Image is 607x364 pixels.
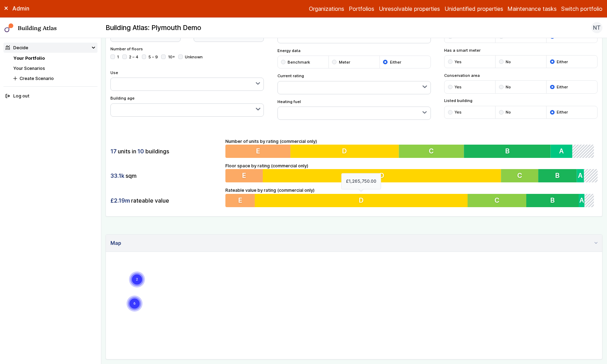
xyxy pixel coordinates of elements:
div: Floor space by rating (commercial only) [225,162,598,183]
span: C [517,172,522,180]
span: £2.19m [110,197,130,204]
span: Has a smart meter [444,48,598,53]
div: Current rating [277,73,431,94]
a: Maintenance tasks [507,5,557,13]
span: A [563,147,567,155]
div: Number of floors [110,46,264,65]
span: D [344,147,348,155]
div: Rateable value by rating (commercial only) [225,187,598,207]
a: Unidentified properties [445,5,503,13]
a: Your Scenarios [13,66,45,71]
div: units in buildings [110,145,221,158]
span: 17 [110,147,117,155]
span: C [497,196,502,204]
button: E [225,169,263,182]
span: E [242,172,246,180]
a: Portfolios [349,5,374,13]
a: Organizations [309,5,344,13]
button: NT [591,22,602,33]
button: Log out [3,91,97,101]
span: C [431,147,436,155]
h2: Building Atlas: Plymouth Demo [106,23,201,32]
summary: Map [106,235,602,252]
div: rateable value [110,194,221,207]
span: E [238,196,242,204]
button: A [582,194,588,207]
button: Create Scenario [11,73,97,83]
button: Switch portfolio [561,5,602,13]
span: A [583,196,587,204]
span: D [360,196,365,204]
span: B [508,147,512,155]
div: Number of units by rating (commercial only) [225,138,598,158]
button: B [539,169,577,182]
span: B [554,196,558,204]
button: A [577,169,584,182]
span: NT [593,23,601,32]
div: Building age [110,95,264,117]
span: 33.1k [110,172,124,180]
a: Your Portfolio [13,56,45,61]
div: sqm [110,169,221,182]
div: Use [110,70,264,91]
a: Unresolvable properties [379,5,440,13]
span: B [556,172,560,180]
div: Energy data [277,48,431,69]
img: main-0bbd2752.svg [5,23,14,32]
span: A [578,172,583,180]
button: D [255,194,470,207]
button: E [225,145,291,158]
span: E [256,147,260,155]
button: A [554,145,576,158]
summary: Decide [3,43,97,53]
span: Conservation area [444,73,598,78]
span: D [380,172,384,180]
button: B [466,145,554,158]
div: Decide [6,44,28,51]
button: B [529,194,583,207]
span: 10 [137,147,144,155]
button: C [470,194,529,207]
div: Heating fuel [277,99,431,120]
span: Listed building [444,98,598,103]
button: D [263,169,501,182]
button: C [400,145,466,158]
button: D [291,145,400,158]
button: C [501,169,539,182]
button: E [225,194,255,207]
